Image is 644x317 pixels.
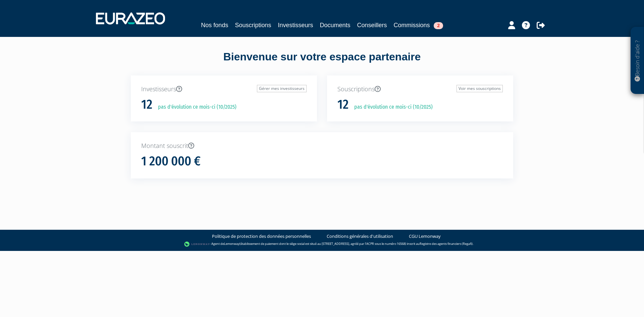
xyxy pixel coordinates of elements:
div: - Agent de (établissement de paiement dont le siège social est situé au [STREET_ADDRESS], agréé p... [7,241,637,248]
h1: 12 [141,98,152,112]
a: Politique de protection des données personnelles [212,233,311,240]
a: Commissions2 [394,20,443,30]
img: logo-lemonway.png [184,241,210,248]
a: Lemonway [224,242,239,246]
a: Registre des agents financiers (Regafi) [420,242,473,246]
p: Montant souscrit [141,142,503,150]
p: pas d'évolution ce mois-ci (10/2025) [350,103,433,111]
p: Investisseurs [141,85,307,94]
a: Documents [320,20,351,30]
p: Souscriptions [337,85,503,94]
a: Nos fonds [201,20,228,30]
div: Bienvenue sur votre espace partenaire [126,49,518,75]
h1: 12 [337,98,348,112]
a: Gérer mes investisseurs [257,85,307,92]
a: Souscriptions [235,20,271,30]
p: Besoin d'aide ? [634,31,641,91]
a: Conseillers [357,20,387,30]
a: CGU Lemonway [409,233,441,240]
a: Voir mes souscriptions [457,85,503,92]
h1: 1 200 000 € [141,154,201,168]
a: Investisseurs [278,20,313,30]
p: pas d'évolution ce mois-ci (10/2025) [153,103,236,111]
img: 1732889491-logotype_eurazeo_blanc_rvb.png [96,12,165,24]
span: 2 [434,22,443,29]
a: Conditions générales d'utilisation [327,233,393,240]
